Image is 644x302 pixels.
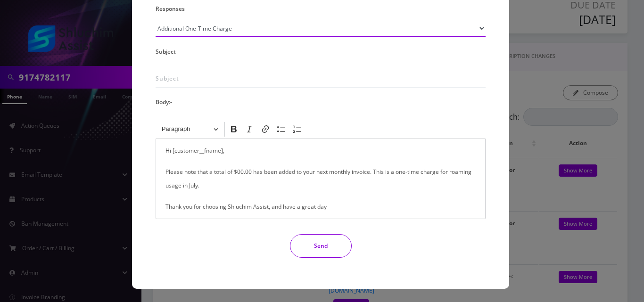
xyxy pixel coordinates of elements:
p: Hi [customer__fname], [165,144,476,157]
button: Paragraph, Heading [157,122,223,137]
span: Paragraph [162,123,211,135]
p: Please note that a total of $00.00 has been added to your next monthly invoice. This is a one-tim... [165,165,476,192]
label: Subject [156,45,176,58]
label: Body:- [156,95,172,109]
p: Thank you for choosing Shluchim Assist, and have a great day [165,200,476,213]
label: Responses [156,2,185,16]
input: Subject [156,70,486,88]
div: Editor editing area: main. Press Alt+0 for help. [156,139,486,220]
button: Send [290,234,352,258]
div: Editor toolbar [156,120,486,138]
